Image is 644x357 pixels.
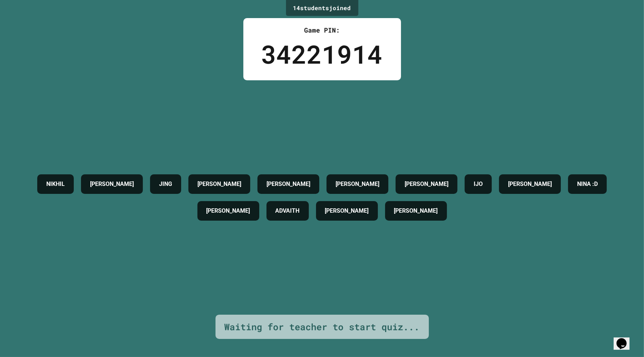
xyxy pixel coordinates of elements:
h4: [PERSON_NAME] [325,207,369,215]
div: Waiting for teacher to start quiz... [225,320,420,334]
iframe: chat widget [614,328,637,350]
h4: [PERSON_NAME] [336,180,379,188]
h4: [PERSON_NAME] [197,180,241,188]
h4: [PERSON_NAME] [90,180,134,188]
h4: NINA :D [577,180,598,188]
h4: [PERSON_NAME] [508,180,552,188]
h4: [PERSON_NAME] [405,180,448,188]
h4: ADVAITH [276,207,300,215]
h4: [PERSON_NAME] [206,207,250,215]
h4: [PERSON_NAME] [266,180,310,188]
h4: NIKHIL [46,180,65,188]
div: Game PIN: [261,25,383,35]
div: 34221914 [261,35,383,73]
h4: [PERSON_NAME] [394,207,438,215]
h4: JING [159,180,172,188]
h4: IJO [474,180,483,188]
